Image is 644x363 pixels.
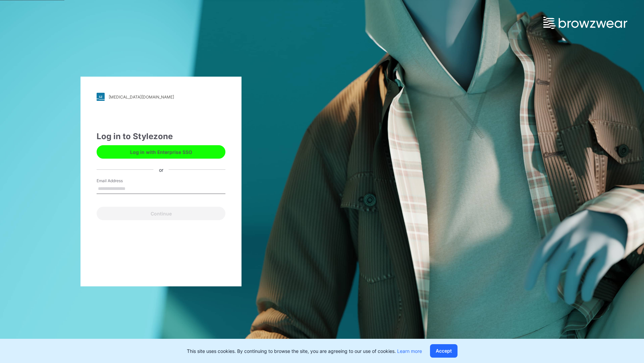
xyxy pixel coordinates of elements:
[397,348,422,354] a: Learn more
[154,166,169,173] div: or
[187,348,422,355] p: This site uses cookies. By continuing to browse the site, you are agreeing to our use of cookies.
[97,145,225,159] button: Log in with Enterprise SSO
[97,93,225,101] a: [MEDICAL_DATA][DOMAIN_NAME]
[109,94,174,99] div: [MEDICAL_DATA][DOMAIN_NAME]
[543,17,627,29] img: browzwear-logo.e42bd6dac1945053ebaf764b6aa21510.svg
[97,93,105,101] img: stylezone-logo.562084cfcfab977791bfbf7441f1a819.svg
[97,130,225,143] div: Log in to Stylezone
[97,178,144,184] label: Email Address
[430,344,458,358] button: Accept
